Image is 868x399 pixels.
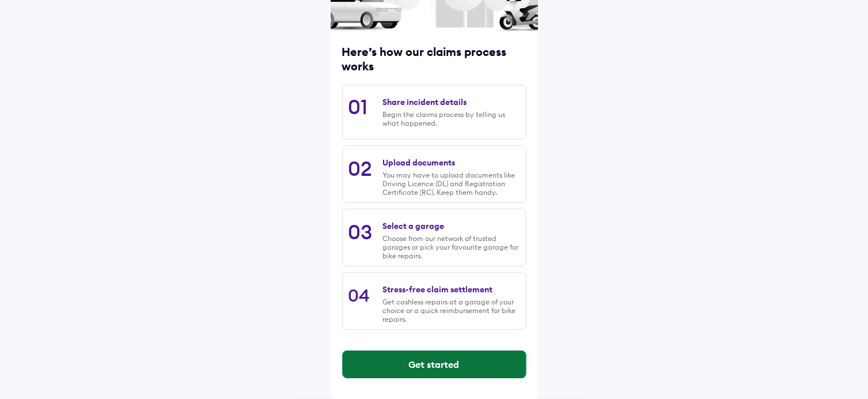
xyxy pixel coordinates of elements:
div: 03 [348,219,373,244]
button: Get started [343,351,526,378]
div: Share incident details [382,97,467,107]
div: Get cashless repairs at a garage of your choice or a quick reimbursement for bike repairs. [382,298,520,323]
div: Stress-free claim settlement [382,284,492,295]
div: 01 [348,94,368,119]
div: 02 [348,156,373,181]
div: Select a garage [382,221,444,231]
div: Begin the claims process by telling us what happened. [382,110,520,127]
div: 04 [348,284,370,306]
div: Upload documents [382,157,455,168]
div: You may have to upload documents like Driving Licence (DL) and Registration Certificate (RC). Kee... [382,171,520,197]
div: Choose from our network of trusted garages or pick your favourite garage for bike repairs. [382,234,520,260]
